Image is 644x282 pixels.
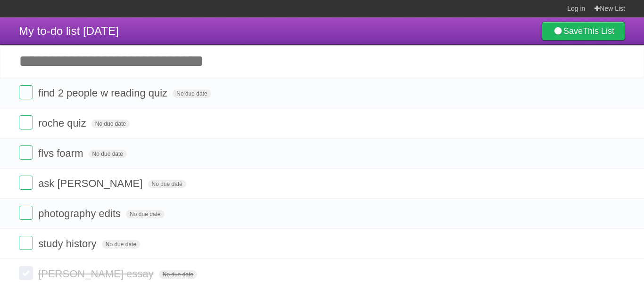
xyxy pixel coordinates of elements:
[38,177,145,189] span: ask [PERSON_NAME]
[159,270,197,279] span: No due date
[19,206,33,220] label: Done
[38,238,99,250] span: study history
[19,145,33,160] label: Done
[38,147,85,159] span: flvs foarm
[91,120,130,128] span: No due date
[542,22,625,40] a: SaveThis List
[126,210,164,218] span: No due date
[19,236,33,250] label: Done
[102,240,140,249] span: No due date
[19,115,33,129] label: Done
[19,85,33,99] label: Done
[173,89,211,98] span: No due date
[38,117,89,129] span: roche quiz
[38,87,170,99] span: find 2 people w reading quiz
[38,268,156,280] span: [PERSON_NAME] essay
[38,208,123,219] span: photography edits
[89,150,127,158] span: No due date
[19,176,33,190] label: Done
[583,26,614,36] b: This List
[148,180,186,188] span: No due date
[19,266,33,280] label: Done
[19,24,119,37] span: My to-do list [DATE]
